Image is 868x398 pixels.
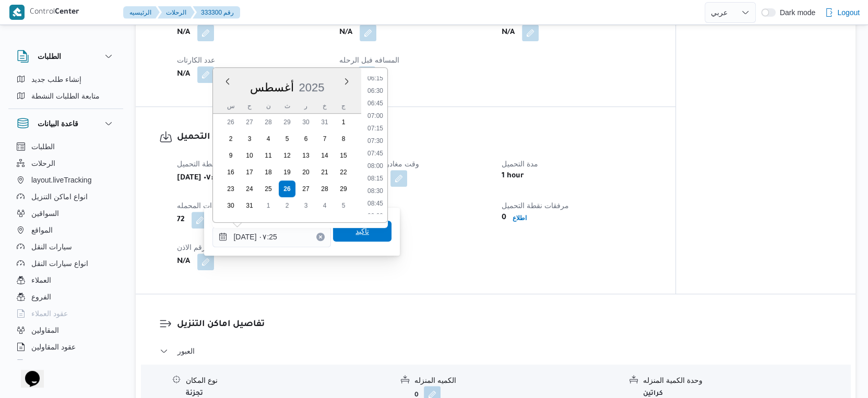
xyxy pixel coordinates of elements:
[279,197,295,214] div: day-2
[13,255,119,272] button: انواع سيارات النقل
[241,130,258,147] div: day-3
[38,50,61,63] h3: الطلبات
[177,345,195,357] span: العبور
[177,56,215,64] span: عدد الكارتات
[13,322,119,339] button: المقاولين
[342,77,351,86] button: Next month
[414,375,621,386] div: الكميه المنزله
[260,99,277,113] div: ن
[8,71,123,108] div: الطلبات
[13,305,119,322] button: عقود العملاء
[13,138,119,155] button: الطلبات
[298,99,314,113] div: ر
[316,147,333,164] div: day-14
[821,2,864,23] button: Logout
[31,307,68,320] span: عقود العملاء
[31,274,51,286] span: العملاء
[333,221,391,242] button: تاكيد
[279,180,295,197] div: day-26
[298,180,314,197] div: day-27
[177,243,206,251] span: رقم الاذن
[335,114,352,130] div: day-1
[13,339,119,355] button: عقود المقاولين
[643,375,850,386] div: وحدة الكمية المنزله
[260,197,277,214] div: day-1
[335,130,352,147] div: day-8
[260,130,277,147] div: day-4
[299,80,325,94] div: Button. Open the year selector. 2025 is currently selected.
[241,114,258,130] div: day-27
[13,222,119,238] button: المواقع
[31,207,59,220] span: السواقين
[363,173,387,184] li: 08:15
[31,190,88,203] span: انواع اماكن التنزيل
[339,160,419,168] span: وقت مغادرة نقطة التحميل
[335,147,352,164] div: day-15
[13,355,119,372] button: اجهزة التليفون
[177,318,832,332] h3: تفاصيل اماكن التنزيل
[158,6,195,19] button: الرحلات
[241,164,258,180] div: day-17
[316,180,333,197] div: day-28
[13,238,119,255] button: سيارات النقل
[249,80,294,94] div: Button. Open the month selector. أغسطس is currently selected.
[513,214,527,222] b: اطلاع
[31,73,81,86] span: إنشاء طلب جديد
[17,50,115,63] button: الطلبات
[186,375,393,386] div: نوع المكان
[177,27,190,39] b: N/A
[31,174,91,186] span: layout.liveTracking
[298,197,314,214] div: day-3
[339,56,399,64] span: المسافه فبل الرحله
[335,180,352,197] div: day-29
[222,164,239,180] div: day-16
[193,6,240,19] button: 333300 رقم
[177,214,184,226] b: 72
[38,117,78,130] h3: قاعدة البيانات
[13,71,119,88] button: إنشاء طلب جديد
[222,180,239,197] div: day-23
[643,390,663,397] b: كراتين
[339,27,352,39] b: N/A
[31,90,100,102] span: متابعة الطلبات النشطة
[316,197,333,214] div: day-4
[837,6,860,19] span: Logout
[316,130,333,147] div: day-7
[222,130,239,147] div: day-2
[502,212,506,224] b: 0
[260,180,277,197] div: day-25
[279,114,295,130] div: day-29
[776,8,815,17] span: Dark mode
[177,68,190,81] b: N/A
[355,225,369,237] span: تاكيد
[241,180,258,197] div: day-24
[223,77,232,86] button: Previous Month
[363,211,387,221] li: 09:00
[177,172,222,185] b: [DATE] ٠٧:٤٨
[241,99,258,113] div: ح
[31,157,55,170] span: الرحلات
[123,6,160,19] button: الرئيسيه
[502,201,569,210] span: مرفقات نقطة التحميل
[260,147,277,164] div: day-11
[31,341,76,353] span: عقود المقاولين
[31,140,55,153] span: الطلبات
[279,99,295,113] div: ث
[335,197,352,214] div: day-5
[502,160,538,168] span: مدة التحميل
[31,357,75,370] span: اجهزة التليفون
[316,164,333,180] div: day-21
[222,114,239,130] div: day-26
[316,233,325,241] button: Clear input
[13,288,119,305] button: الفروع
[177,256,190,268] b: N/A
[13,205,119,222] button: السواقين
[177,130,652,144] h3: تفاصيل نقطة التحميل
[363,161,387,171] li: 08:00
[13,272,119,288] button: العملاء
[363,111,387,121] li: 07:00
[363,148,387,159] li: 07:45
[212,226,331,247] input: Press the down key to enter a popover containing a calendar. Press the escape key to close the po...
[9,5,25,20] img: X8yXhbKr1z7QwAAAABJRU5ErkJggg==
